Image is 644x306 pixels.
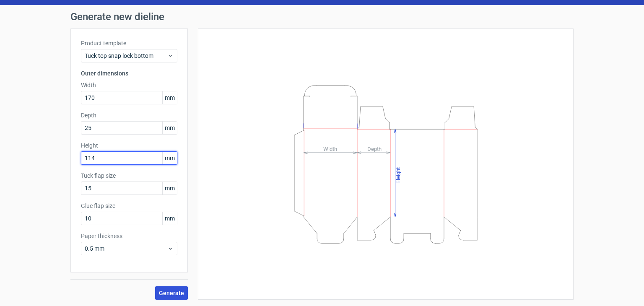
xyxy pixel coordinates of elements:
[81,141,177,150] label: Height
[155,286,188,300] button: Generate
[81,171,177,180] label: Tuck flap size
[85,52,167,60] span: Tuck top snap lock bottom
[162,182,177,194] span: mm
[162,212,177,225] span: mm
[70,12,574,22] h1: Generate new dieline
[81,81,177,89] label: Width
[367,145,382,152] tspan: Depth
[395,167,401,182] tspan: Height
[323,145,337,152] tspan: Width
[162,152,177,164] span: mm
[85,244,167,253] span: 0.5 mm
[81,202,177,210] label: Glue flap size
[162,122,177,134] span: mm
[81,39,177,47] label: Product template
[81,232,177,240] label: Paper thickness
[81,111,177,119] label: Depth
[162,91,177,104] span: mm
[81,69,177,78] h3: Outer dimensions
[159,290,184,296] span: Generate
